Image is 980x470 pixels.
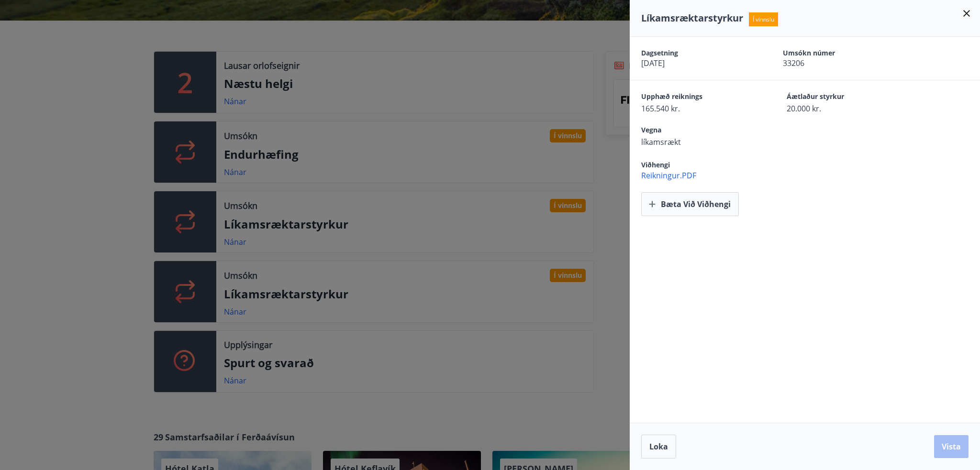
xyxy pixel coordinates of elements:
[641,170,980,181] span: Reikningur.PDF
[641,58,749,68] span: [DATE]
[783,58,891,68] span: 33206
[641,160,670,169] span: Viðhengi
[641,11,743,24] span: Líkamsræktarstyrkur
[641,137,753,147] span: líkamsrækt
[641,435,676,459] button: Loka
[641,192,739,216] button: Bæta við viðhengi
[787,103,899,114] span: 20.000 kr.
[649,441,668,452] span: Loka
[641,48,749,58] span: Dagsetning
[641,103,753,114] span: 165.540 kr.
[641,125,753,137] span: Vegna
[787,92,899,103] span: Áætlaður styrkur
[641,92,753,103] span: Upphæð reiknings
[749,12,778,26] span: Í vinnslu
[783,48,891,58] span: Umsókn númer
